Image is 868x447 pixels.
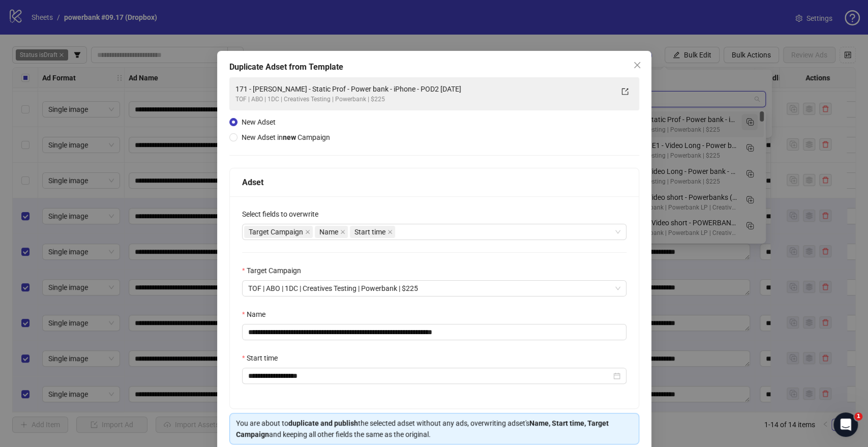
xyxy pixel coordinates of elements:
span: close [305,229,310,234]
strong: new [283,133,296,141]
span: Target Campaign [249,226,303,237]
span: Name [319,226,338,237]
strong: duplicate and publish [288,419,358,427]
div: Duplicate Adset from Template [229,61,639,73]
span: 1 [854,412,862,421]
span: New Adset [242,118,276,126]
label: Select fields to overwrite [242,208,325,220]
div: Adset [242,176,626,189]
strong: Name, Start time, Target Campaign [236,419,609,438]
label: Name [242,309,272,320]
span: Target Campaign [244,226,313,238]
span: TOF | ABO | 1DC | Creatives Testing | Powerbank | $225 [248,281,620,296]
span: close [633,61,641,69]
span: close [340,229,345,234]
label: Target Campaign [242,265,308,276]
span: Start time [350,226,395,238]
span: Name [315,226,348,238]
input: Name [242,324,626,340]
div: TOF | ABO | 1DC | Creatives Testing | Powerbank | $225 [235,95,613,104]
div: You are about to the selected adset without any ads, overwriting adset's and keeping all other fi... [236,418,633,440]
span: close [387,229,393,234]
button: Close [628,57,645,73]
div: 171 - [PERSON_NAME] - Static Prof - Power bank - iPhone - POD2 [DATE] [235,83,613,95]
label: Start time [242,352,284,364]
span: New Adset in Campaign [242,133,330,141]
span: export [621,88,628,95]
iframe: Intercom live chat [833,412,858,437]
span: Start time [354,226,385,237]
input: Start time [248,370,611,381]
